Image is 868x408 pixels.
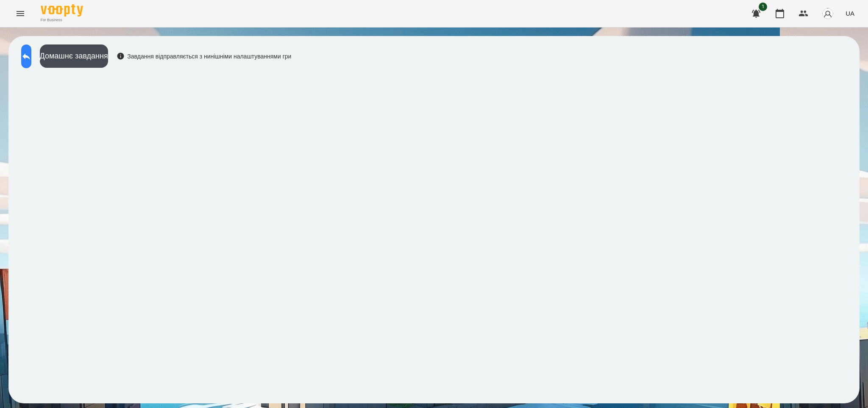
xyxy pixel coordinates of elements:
[117,52,292,61] div: Завдання відправляється з нинішніми налаштуваннями гри
[40,44,108,68] button: Домашнє завдання
[822,8,834,19] img: avatar_s.png
[759,3,767,11] span: 1
[41,17,83,23] span: For Business
[41,4,83,17] img: Voopty Logo
[842,6,858,21] button: UA
[10,3,31,24] button: Menu
[846,9,854,18] span: UA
